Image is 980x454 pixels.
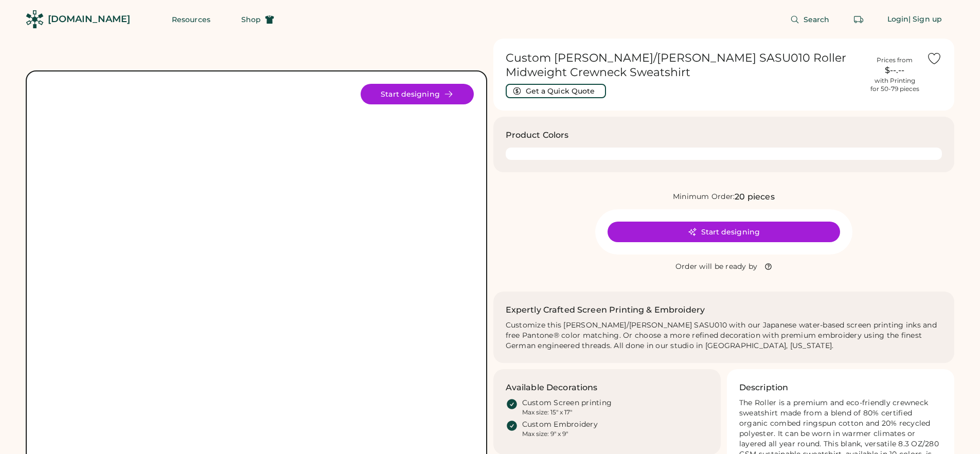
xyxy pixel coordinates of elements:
div: Max size: 9" x 9" [522,430,568,438]
div: 20 pieces [735,191,774,203]
div: Prices from [877,56,913,64]
button: Shop [229,9,287,30]
div: Custom Screen printing [522,398,612,408]
button: Start designing [608,222,840,242]
div: with Printing for 50-79 pieces [870,77,919,93]
div: Max size: 15" x 17" [522,408,572,416]
img: Rendered Logo - Screens [26,10,44,28]
div: Minimum Order: [673,192,735,202]
div: Login [887,14,909,25]
button: Resources [159,9,223,30]
h3: Description [739,382,789,394]
div: Order will be ready by [675,262,758,272]
button: Search [778,9,842,30]
div: | Sign up [908,14,942,25]
div: [DOMAIN_NAME] [48,13,130,26]
button: Get a Quick Quote [506,84,606,98]
div: $--.-- [869,64,920,77]
h2: Expertly Crafted Screen Printing & Embroidery [506,304,705,316]
button: Retrieve an order [848,9,869,30]
div: Custom Embroidery [522,420,598,430]
span: Search [804,16,830,23]
h1: Custom [PERSON_NAME]/[PERSON_NAME] SASU010 Roller Midweight Crewneck Sweatshirt [506,51,863,80]
span: Shop [241,16,261,23]
button: Start designing [361,84,474,104]
div: Customize this [PERSON_NAME]/[PERSON_NAME] SASU010 with our Japanese water-based screen printing ... [506,320,942,351]
h3: Available Decorations [506,382,598,394]
h3: Product Colors [506,129,569,141]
